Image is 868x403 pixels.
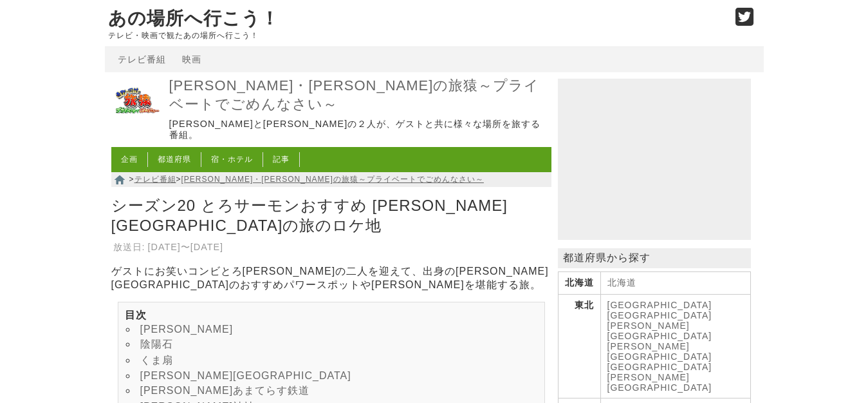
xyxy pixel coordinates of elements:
a: くま扇 [140,355,173,366]
a: 企画 [121,155,138,164]
a: [GEOGRAPHIC_DATA] [607,310,712,320]
a: 東野・岡村の旅猿～プライベートでごめんなさい～ [111,118,163,129]
p: ゲストにお笑いコンビとろ[PERSON_NAME]の二人を迎えて、出身の[PERSON_NAME][GEOGRAPHIC_DATA]のおすすめパワースポットや[PERSON_NAME]を堪能する旅。 [111,265,551,292]
th: 放送日: [113,241,146,254]
a: テレビ番組 [134,175,176,184]
a: 宿・ホテル [211,155,253,164]
img: 東野・岡村の旅猿～プライベートでごめんなさい～ [111,75,163,127]
p: 都道府県から探す [558,248,751,268]
iframe: Advertisement [558,79,751,240]
a: Twitter (@go_thesights) [735,15,754,26]
nav: > > [111,172,551,187]
a: [PERSON_NAME]あまてらす鉄道 [140,385,310,396]
h1: シーズン20 とろサーモンおすすめ [PERSON_NAME][GEOGRAPHIC_DATA]の旅のロケ地 [111,192,551,239]
p: テレビ・映画で観たあの場所へ行こう！ [108,31,722,40]
a: [PERSON_NAME][GEOGRAPHIC_DATA] [607,320,712,341]
td: [DATE]〜[DATE] [147,241,225,254]
a: 記事 [273,155,290,164]
a: [PERSON_NAME][GEOGRAPHIC_DATA] [607,372,712,393]
th: 東北 [558,295,600,398]
a: あの場所へ行こう！ [108,8,279,28]
p: [PERSON_NAME]と[PERSON_NAME]の２人が、ゲストと共に様々な場所を旅する番組。 [169,119,548,141]
a: 都道府県 [158,155,191,164]
a: [PERSON_NAME][GEOGRAPHIC_DATA] [140,370,351,381]
a: 北海道 [607,277,636,288]
a: [PERSON_NAME][GEOGRAPHIC_DATA] [607,341,712,362]
a: テレビ番組 [118,54,166,64]
a: [PERSON_NAME]・[PERSON_NAME]の旅猿～プライベートでごめんなさい～ [169,77,548,113]
a: 陰陽石 [140,339,173,349]
a: [GEOGRAPHIC_DATA] [607,300,712,310]
a: [PERSON_NAME]・[PERSON_NAME]の旅猿～プライベートでごめんなさい～ [181,175,484,184]
a: [PERSON_NAME] [140,324,234,335]
a: [GEOGRAPHIC_DATA] [607,362,712,372]
a: 映画 [182,54,201,64]
th: 北海道 [558,272,600,295]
